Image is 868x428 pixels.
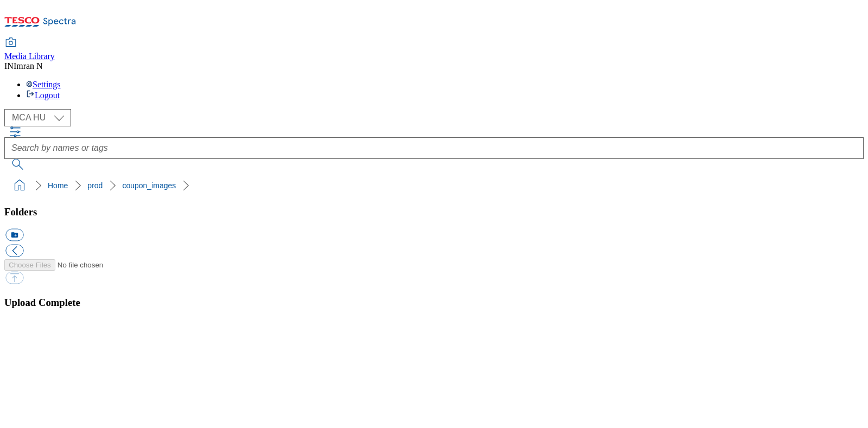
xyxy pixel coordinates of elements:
a: coupon_images [122,181,176,190]
h3: Upload Complete [4,297,864,309]
a: Logout [26,91,60,100]
a: Settings [26,80,61,89]
a: Media Library [4,39,55,61]
a: Home [48,181,68,190]
span: IN [4,61,14,71]
h3: Folders [4,206,864,218]
input: Search by names or tags [4,137,864,159]
span: Imran N [14,61,43,71]
span: Media Library [4,52,55,61]
nav: breadcrumb [4,175,864,196]
a: home [11,177,28,194]
a: prod [87,181,103,190]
